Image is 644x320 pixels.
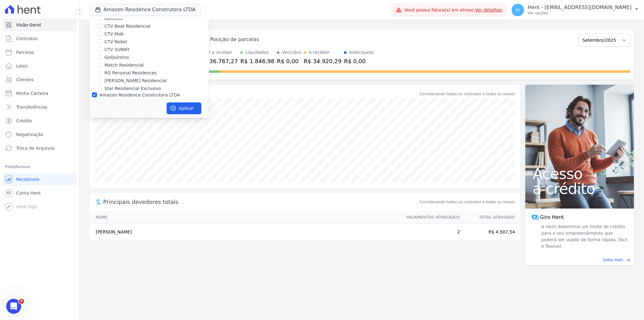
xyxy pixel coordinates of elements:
p: Ver opções [528,11,632,16]
a: Negativação [2,128,77,141]
label: ÁUREOS [104,15,122,22]
div: Liquidados [245,49,269,56]
label: CTV Beat Residencial [104,23,150,30]
label: CTV Mob [104,31,124,37]
button: Hi Hent - [EMAIL_ADDRESS][DOMAIN_NAME] Ver opções [507,1,644,19]
span: Principais devedores totais [103,198,419,206]
label: [PERSON_NAME] Residencial [104,78,167,84]
span: Crédito [16,118,32,124]
a: Troca de Arquivos [2,142,77,154]
div: Saldo devedor total [103,90,419,98]
iframe: Intercom live chat [6,299,21,314]
label: CTV Nobel [104,39,127,45]
span: Lotes [16,63,28,69]
label: Star Residencial Exclusivo [104,85,161,92]
span: Clientes [16,77,34,83]
a: Visão Geral [2,19,77,31]
td: [PERSON_NAME] [90,224,401,241]
div: Considerando todos os contratos e todos os meses [420,91,515,97]
div: Antecipado [349,49,374,56]
p: Hent - [EMAIL_ADDRESS][DOMAIN_NAME] [528,4,632,11]
span: Transferências [16,104,48,110]
div: Vencidos [282,49,301,56]
span: Recebíveis [16,176,39,182]
span: Contratos [16,35,37,42]
span: Negativação [16,131,44,138]
span: a crédito [533,181,627,196]
span: Giro Hent [540,214,564,221]
a: Conta Hent [2,187,77,199]
label: RG Personal Residences [104,70,157,76]
div: A receber [309,49,330,56]
span: 8 [19,299,24,304]
td: R$ 4.507,54 [460,224,520,241]
a: Ver detalhes [475,7,502,12]
a: Minha Carteira [2,87,77,100]
span: Hi [516,8,520,12]
label: CTV SUNNY [104,46,130,53]
div: R$ 0,00 [344,57,374,65]
div: Posição de parcelas [210,36,259,43]
a: Clientes [2,73,77,86]
a: Transferências [2,101,77,113]
th: Nome [90,211,401,224]
a: Contratos [2,32,77,45]
span: A Hent determina um limite de crédito para o seu empreendimento que poderá ser usado de forma ráp... [540,224,628,250]
span: Parcelas [16,49,34,55]
span: Conta Hent [16,190,41,196]
span: Troca de Arquivos [16,145,55,151]
div: Total a receber [200,49,238,56]
span: Acesso [533,166,627,181]
span: east [626,258,630,262]
span: Minha Carteira [16,90,48,96]
th: Pagamentos Atrasados [401,211,460,224]
div: Plataformas [5,163,74,171]
button: Amazon Residence Construtora LTDA [90,4,201,16]
div: R$ 36.767,27 [200,57,238,65]
span: Considerando todos os contratos e todos os meses [420,199,515,205]
a: Lotes [2,60,77,72]
td: 2 [401,224,460,241]
span: Visão Geral [16,22,41,28]
th: Total Atrasado [460,211,520,224]
label: GoQuintino [104,54,129,61]
span: Você possui fatura(s) em atraso. [404,7,502,13]
button: Aplicar [167,102,201,114]
a: Recebíveis [2,173,77,186]
a: Saiba mais east [529,257,630,263]
div: R$ 34.920,29 [304,57,341,65]
a: Parcelas [2,46,77,59]
div: R$ 1.846,98 [240,57,274,65]
span: Saiba mais [603,257,623,263]
a: Crédito [2,115,77,127]
label: Amazon Residence Construtora LTDA [99,92,180,97]
div: R$ 0,00 [277,57,301,65]
label: Match Residencial [104,62,144,68]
